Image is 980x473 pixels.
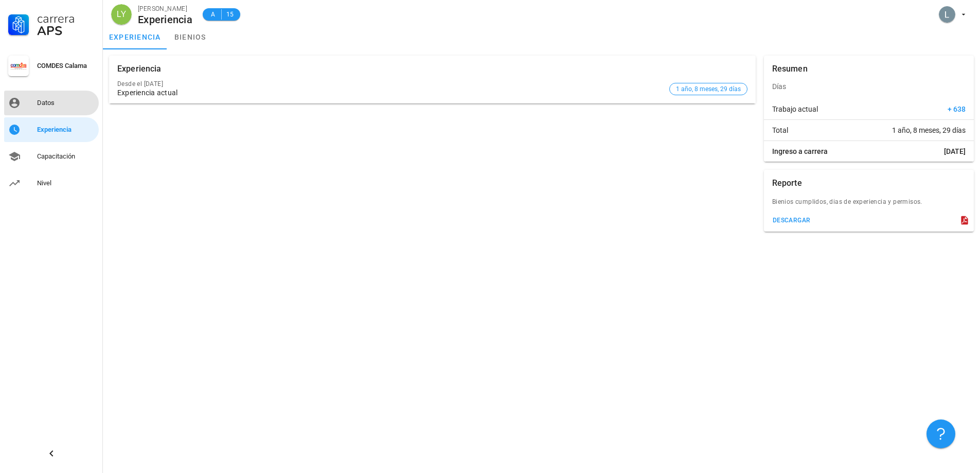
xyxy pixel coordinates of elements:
[37,62,95,70] div: COMDES Calama
[772,125,788,135] span: Total
[103,25,167,49] a: experiencia
[37,25,95,37] div: APS
[4,144,99,169] a: Capacitación
[768,213,815,227] button: descargar
[939,6,955,23] div: avatar
[138,14,192,25] div: Experiencia
[111,4,132,25] div: avatar
[764,197,974,213] div: Bienios cumplidos, dias de experiencia y permisos.
[4,171,99,196] a: Nivel
[117,89,665,97] div: Experiencia actual
[138,4,192,14] div: [PERSON_NAME]
[37,179,95,187] div: Nivel
[772,170,802,197] div: Reporte
[676,83,741,95] span: 1 año, 8 meses, 29 días
[117,80,665,87] div: Desde el [DATE]
[167,25,213,49] a: bienios
[772,217,811,224] div: descargar
[948,104,966,114] span: + 638
[4,91,99,115] a: Datos
[764,74,974,99] div: Días
[209,9,217,20] span: A
[117,56,162,82] div: Experiencia
[772,56,808,82] div: Resumen
[772,146,828,156] span: Ingreso a carrera
[117,4,126,25] span: LY
[772,104,818,114] span: Trabajo actual
[944,146,966,156] span: [DATE]
[37,99,95,107] div: Datos
[892,125,966,135] span: 1 año, 8 meses, 29 días
[37,126,95,134] div: Experiencia
[4,117,99,142] a: Experiencia
[226,9,234,20] span: 15
[37,12,95,25] div: Carrera
[37,152,95,161] div: Capacitación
